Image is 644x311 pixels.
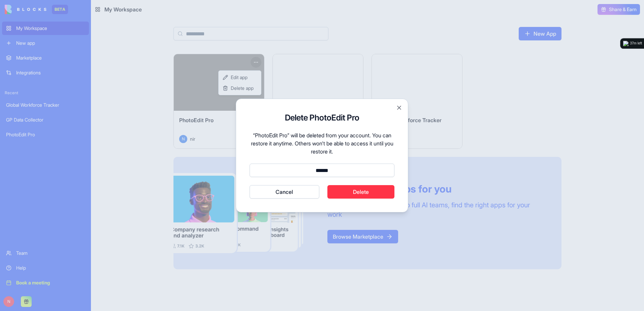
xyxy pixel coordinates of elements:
[623,41,629,46] img: logo
[250,131,394,155] p: “PhotoEdit Pro” will be deleted from your account. You can restore it anytime. Others won't be ab...
[630,41,642,46] div: 37m left
[327,185,395,199] button: Delete
[250,185,319,199] button: Cancel
[250,112,394,123] h2: Delete PhotoEdit Pro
